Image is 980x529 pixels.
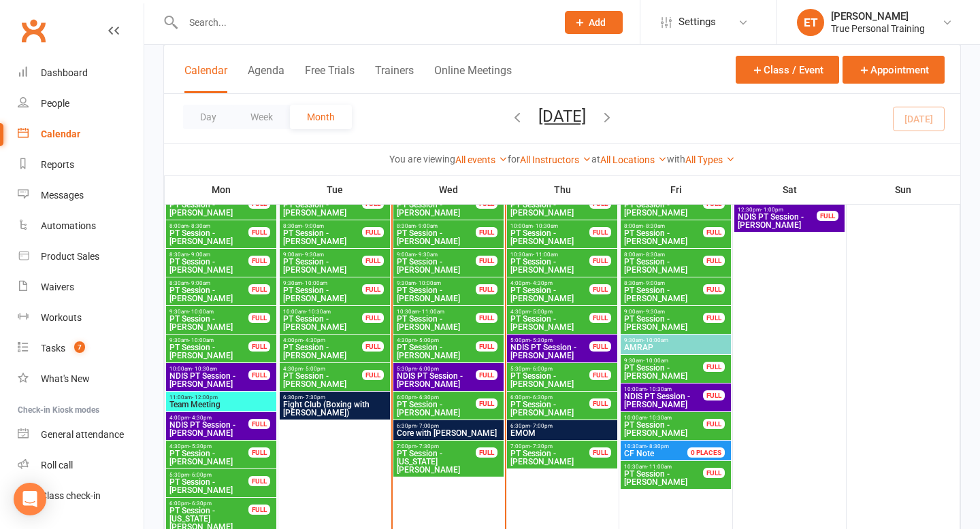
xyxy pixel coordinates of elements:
span: - 4:30pm [189,415,212,421]
span: EMOM [510,429,615,437]
div: FULL [589,284,611,294]
span: 4:00pm [282,337,363,343]
div: FULL [248,284,270,294]
span: - 7:30pm [303,394,325,400]
span: PT Session - [PERSON_NAME] [282,372,363,388]
span: Team Meeting [169,400,274,409]
span: - 10:00am [302,280,327,286]
span: - 10:30am [192,366,217,372]
button: Agenda [248,64,284,93]
th: Mon [165,175,278,204]
span: PT Session - [PERSON_NAME] [623,201,704,217]
span: - 5:30pm [530,337,553,343]
span: 8:00am [623,223,704,229]
div: [PERSON_NAME] [831,10,925,22]
span: PT Session - [PERSON_NAME] [169,201,249,217]
a: Class kiosk mode [18,481,144,511]
span: - 5:00pm [530,309,553,315]
span: - 10:30am [306,309,331,315]
div: FULL [362,370,384,380]
span: PT Session - [PERSON_NAME] [282,343,363,360]
button: Month [290,105,352,129]
div: FULL [703,227,725,237]
div: FULL [476,227,497,237]
span: 9:30am [169,309,249,315]
button: Free Trials [305,64,355,93]
div: FULL [589,227,611,237]
span: 4:30pm [396,337,476,343]
span: 9:00am [396,252,476,258]
span: 7 [74,341,85,353]
span: PT Session - [PERSON_NAME] [623,258,704,274]
span: - 11:00am [647,464,672,470]
span: PT Session - [PERSON_NAME] [396,258,476,274]
button: Calendar [184,64,227,93]
div: Class check-in [41,490,101,501]
span: Fight Club (Boxing with [PERSON_NAME]) [282,400,387,417]
a: All Locations [600,154,667,165]
div: FULL [362,341,384,352]
input: Search... [179,13,547,32]
div: FULL [589,256,611,266]
div: FULL [589,447,611,458]
span: AMRAP [623,343,728,352]
span: Core with [PERSON_NAME] [396,429,501,437]
span: 6:00pm [510,394,590,400]
div: General attendance [41,429,124,440]
span: - 9:30am [416,252,438,258]
span: 9:30am [282,280,363,286]
div: FULL [703,256,725,266]
span: 9:00am [282,252,363,258]
div: Product Sales [41,251,99,262]
div: FULL [248,476,270,486]
span: - 11:00am [419,309,444,315]
div: ET [797,9,824,36]
span: PT Session - [PERSON_NAME] [396,400,476,417]
span: PT Session - [PERSON_NAME] [510,258,590,274]
span: PT Session - [PERSON_NAME] [282,201,363,217]
span: PT Session - [PERSON_NAME] [282,229,363,245]
span: - 9:00am [189,280,210,286]
div: FULL [589,398,611,409]
span: 5:30pm [169,472,249,478]
a: General attendance kiosk mode [18,420,144,450]
span: - 4:30pm [530,280,553,286]
div: Calendar [41,129,80,139]
button: Online Meetings [434,64,512,93]
span: 8:30am [169,252,249,258]
span: 7:00pm [396,443,476,449]
div: FULL [817,211,838,221]
a: All Types [685,154,735,165]
span: - 6:00pm [189,472,212,478]
span: 4:30pm [510,309,590,315]
div: Waivers [41,281,74,292]
span: 10:30am [623,443,704,449]
span: PT Session - [PERSON_NAME] [396,229,476,245]
a: Automations [18,211,144,241]
span: PT Session - [US_STATE][PERSON_NAME] [396,449,476,474]
span: - 5:00pm [416,337,439,343]
strong: at [591,154,600,165]
span: PT Session - [PERSON_NAME] [169,315,249,331]
div: FULL [248,370,270,380]
span: PT Session - [PERSON_NAME] [510,400,590,417]
div: Roll call [41,460,73,471]
span: 10:00am [169,366,249,372]
button: [DATE] [538,107,586,126]
div: FULL [476,341,497,352]
span: - 4:30pm [303,337,325,343]
span: PT Session - [PERSON_NAME] [510,449,590,466]
button: Week [233,105,290,129]
span: - 10:00am [643,358,668,364]
div: FULL [248,341,270,352]
span: PT Session - [PERSON_NAME] [169,478,249,494]
span: PT Session - [PERSON_NAME] [282,286,363,303]
span: - 10:30am [647,415,672,421]
span: - 5:30pm [189,443,212,449]
span: NDIS PT Session - [PERSON_NAME] [737,213,817,229]
div: FULL [362,313,384,323]
span: - 9:30am [302,252,324,258]
button: Appointment [843,56,945,84]
span: - 12:00pm [192,394,218,400]
a: People [18,88,144,119]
